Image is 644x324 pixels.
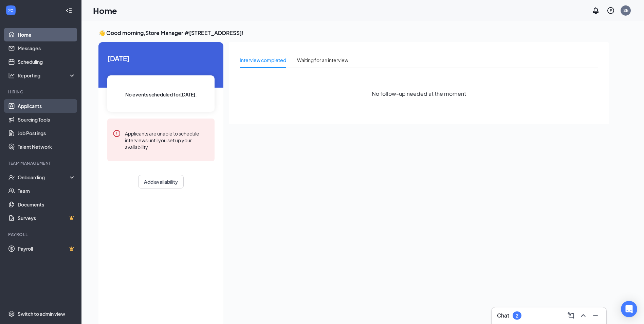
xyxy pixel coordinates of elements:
span: No events scheduled for [DATE] . [125,91,197,98]
button: Minimize [590,310,601,321]
svg: Settings [8,310,15,317]
div: Payroll [8,232,74,237]
div: Open Intercom Messenger [621,301,637,317]
svg: Error [113,129,121,138]
div: Applicants are unable to schedule interviews until you set up your availability. [125,129,209,150]
a: Messages [18,41,76,55]
svg: ComposeMessage [567,311,575,320]
svg: UserCheck [8,174,15,181]
h3: Chat [497,312,509,319]
svg: WorkstreamLogo [7,7,14,14]
div: 2 [516,313,518,319]
h1: Home [93,5,117,16]
a: Documents [18,198,76,211]
div: Onboarding [18,174,70,181]
button: Add availability [138,175,184,188]
span: [DATE] [107,53,215,64]
a: SurveysCrown [18,211,76,225]
a: Sourcing Tools [18,113,76,126]
div: Reporting [18,72,76,79]
svg: ChevronUp [579,311,587,320]
svg: Analysis [8,72,15,79]
a: Job Postings [18,126,76,140]
div: SE [623,7,628,13]
h3: 👋 Good morning, Store Manager #[STREET_ADDRESS] ! [98,29,609,37]
div: Waiting for an interview [297,56,348,64]
a: Talent Network [18,140,76,154]
span: No follow-up needed at the moment [372,89,466,98]
div: Team Management [8,160,74,166]
a: Team [18,184,76,198]
svg: Notifications [592,6,600,15]
button: ComposeMessage [566,310,576,321]
div: Switch to admin view [18,310,65,317]
svg: QuestionInfo [607,6,615,15]
a: Applicants [18,99,76,113]
div: Hiring [8,89,74,95]
svg: Minimize [591,311,600,320]
button: ChevronUp [578,310,589,321]
div: Interview completed [240,56,286,64]
svg: Collapse [66,7,72,14]
a: PayrollCrown [18,242,76,255]
a: Home [18,28,76,41]
a: Scheduling [18,55,76,69]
